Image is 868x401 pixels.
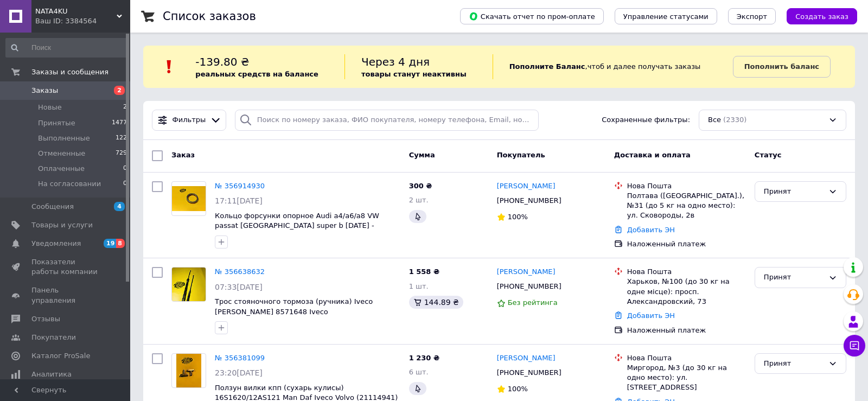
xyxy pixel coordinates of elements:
[409,151,435,159] span: Сумма
[495,279,564,294] div: [PHONE_NUMBER]
[172,268,206,301] img: Фото товару
[171,181,206,216] a: Фото товару
[215,354,265,362] a: № 356381099
[361,55,430,68] span: Через 4 дня
[176,354,202,387] img: Фото товару
[215,297,373,316] a: Трос стояночного тормоза (ручника) Iveco [PERSON_NAME] 8571648 Iveco
[38,133,90,143] span: Выполненные
[469,11,595,21] span: Скачать отчет по пром-оплате
[627,277,746,307] div: Харьков, №100 (до 30 кг на одне місце): просп. Александровский, 73
[409,268,439,276] span: 1 558 ₴
[38,164,85,174] span: Оплаченные
[733,56,831,78] a: Пополнить баланс
[163,10,256,23] h1: Список заказов
[409,354,439,362] span: 1 230 ₴
[627,326,746,335] div: Наложенный платеж
[104,239,116,248] span: 19
[493,54,733,79] div: , чтоб и далее получать заказы
[627,267,746,277] div: Нова Пошта
[737,12,767,21] span: Экспорт
[173,115,206,125] span: Фильтры
[171,267,206,302] a: Фото товару
[495,194,564,208] div: [PHONE_NUMBER]
[755,151,782,159] span: Статус
[497,353,556,364] a: [PERSON_NAME]
[764,186,824,198] div: Принят
[31,370,72,379] span: Аналитика
[215,196,263,205] span: 17:11[DATE]
[38,179,101,189] span: На согласовании
[623,12,709,21] span: Управление статусами
[627,353,746,363] div: Нова Пошта
[409,196,429,204] span: 2 шт.
[31,86,58,96] span: Заказы
[35,16,130,26] div: Ваш ID: 3384564
[764,358,824,370] div: Принят
[235,110,539,131] input: Поиск по номеру заказа, ФИО покупателя, номеру телефона, Email, номеру накладной
[627,363,746,393] div: Миргород, №3 (до 30 кг на одно место): ул. [STREET_ADDRESS]
[31,351,90,361] span: Каталог ProSale
[509,62,585,71] b: Пополните Баланс
[31,220,93,230] span: Товары и услуги
[116,133,127,143] span: 122
[31,257,100,277] span: Показатели работы компании
[195,70,318,78] b: реальных средств на балансе
[5,38,128,58] input: Поиск
[497,181,556,192] a: [PERSON_NAME]
[171,151,195,159] span: Заказ
[215,283,263,291] span: 07:33[DATE]
[627,311,675,320] a: Добавить ЭН
[409,368,429,376] span: 6 шт.
[38,149,85,158] span: Отмененные
[215,212,379,240] a: Кольцо форсунки опорное Audi a4/a6/a8 VW passat [GEOGRAPHIC_DATA] super b [DATE] - [DATE] 0591306...
[31,202,74,212] span: Сообщения
[497,267,556,277] a: [PERSON_NAME]
[508,385,528,393] span: 100%
[627,239,746,249] div: Наложенный платеж
[215,268,265,276] a: № 356638632
[215,368,263,377] span: 23:20[DATE]
[215,182,265,190] a: № 356914930
[123,179,127,189] span: 0
[35,7,117,16] span: NATA4KU
[795,12,848,21] span: Создать заказ
[627,181,746,191] div: Нова Пошта
[614,151,691,159] span: Доставка и оплата
[172,186,206,212] img: Фото товару
[114,86,125,95] span: 2
[195,55,249,68] span: -139.80 ₴
[708,115,721,125] span: Все
[508,213,528,221] span: 100%
[38,103,62,112] span: Новые
[495,366,564,380] div: [PHONE_NUMBER]
[38,118,75,128] span: Принятые
[123,103,127,112] span: 2
[776,12,857,20] a: Создать заказ
[728,8,776,24] button: Экспорт
[602,115,690,125] span: Сохраненные фильтры:
[31,314,60,324] span: Отзывы
[409,296,463,309] div: 144.89 ₴
[114,202,125,211] span: 4
[31,67,108,77] span: Заказы и сообщения
[723,116,746,124] span: (2330)
[116,239,125,248] span: 8
[409,182,432,190] span: 300 ₴
[764,272,824,283] div: Принят
[31,285,100,305] span: Панель управления
[171,353,206,388] a: Фото товару
[627,191,746,221] div: Полтава ([GEOGRAPHIC_DATA].), №31 (до 5 кг на одно место): ул. Сковороды, 2в
[31,239,81,249] span: Уведомления
[508,298,558,307] span: Без рейтинга
[627,226,675,234] a: Добавить ЭН
[31,333,76,342] span: Покупатели
[844,335,865,357] button: Чат с покупателем
[497,151,545,159] span: Покупатель
[409,282,429,290] span: 1 шт.
[460,8,604,24] button: Скачать отчет по пром-оплате
[744,62,819,71] b: Пополнить баланс
[116,149,127,158] span: 729
[161,59,177,75] img: :exclamation:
